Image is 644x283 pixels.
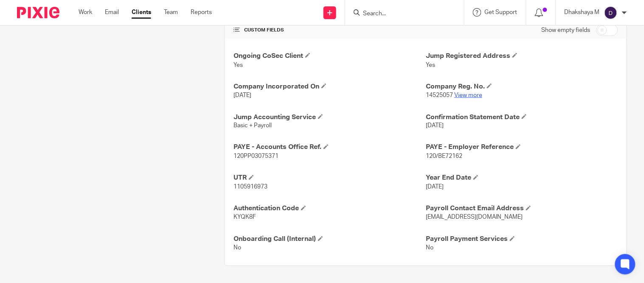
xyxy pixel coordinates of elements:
[426,154,462,160] span: 120/BE72162
[233,204,426,213] h4: Authentication Code
[604,6,618,20] img: svg%3E
[233,113,426,122] h4: Jump Accounting Service
[426,51,618,60] h4: Jump Registered Address
[233,174,426,183] h4: UTR
[426,214,523,220] span: [EMAIL_ADDRESS][DOMAIN_NAME]
[233,27,426,34] h4: CUSTOM FIELDS
[233,214,256,220] span: KYQK8F
[426,123,444,129] span: [DATE]
[565,8,600,17] p: Dhakshaya M
[426,113,618,122] h4: Confirmation Statement Date
[426,204,618,213] h4: Payroll Contact Email Address
[233,154,278,160] span: 120PP03075371
[233,62,243,68] span: Yes
[542,26,591,34] label: Show empty fields
[426,143,618,152] h4: PAYE - Employer Reference
[426,62,435,68] span: Yes
[164,8,178,17] a: Team
[426,82,618,91] h4: Company Reg. No.
[233,82,426,91] h4: Company Incorporated On
[233,245,241,251] span: No
[426,184,444,190] span: [DATE]
[485,9,517,15] span: Get Support
[132,8,151,17] a: Clients
[362,10,439,18] input: Search
[233,123,272,129] span: Basic + Payroll
[17,7,59,18] img: Pixie
[233,92,251,98] span: [DATE]
[426,235,618,244] h4: Payroll Payment Services
[426,174,618,183] h4: Year End Date
[105,8,119,17] a: Email
[79,8,92,17] a: Work
[233,235,426,244] h4: Onboarding Call (Internal)
[191,8,212,17] a: Reports
[426,92,453,98] span: 14525057
[454,92,482,98] a: View more
[233,184,267,190] span: 1105916973
[426,245,433,251] span: No
[233,143,426,152] h4: PAYE - Accounts Office Ref.
[233,51,426,60] h4: Ongoing CoSec Client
